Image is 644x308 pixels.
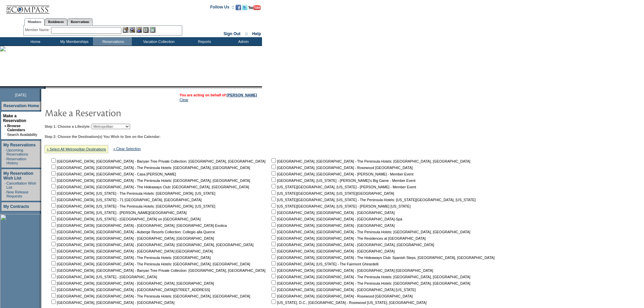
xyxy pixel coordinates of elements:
[270,211,395,215] nobr: [GEOGRAPHIC_DATA], [GEOGRAPHIC_DATA] - [GEOGRAPHIC_DATA]
[136,27,142,33] img: Impersonate
[223,31,240,36] a: Sign Out
[3,114,26,123] a: Make a Reservation
[236,5,241,10] img: Become our fan on Facebook
[270,217,402,221] nobr: [GEOGRAPHIC_DATA], [GEOGRAPHIC_DATA] - [GEOGRAPHIC_DATA]-Spa
[270,185,416,189] nobr: [US_STATE][GEOGRAPHIC_DATA], [US_STATE] - [PERSON_NAME] - Member Event
[270,281,470,285] nobr: [GEOGRAPHIC_DATA], [GEOGRAPHIC_DATA] - The Peninsula Hotels: [GEOGRAPHIC_DATA], [GEOGRAPHIC_DATA]
[180,98,188,102] a: Clear
[6,148,28,156] a: Upcoming Reservations
[5,190,6,198] td: ·
[4,133,6,137] td: ·
[5,181,6,189] td: ·
[47,147,106,151] a: » Select All Metropolitan Destinations
[6,190,28,198] a: New Release Requests
[50,211,187,215] nobr: [GEOGRAPHIC_DATA], [US_STATE] - [PERSON_NAME][GEOGRAPHIC_DATA]
[223,37,262,46] td: Admin
[50,159,265,163] nobr: [GEOGRAPHIC_DATA], [GEOGRAPHIC_DATA] - Banyan Tree Private Collection: [GEOGRAPHIC_DATA], [GEOGRA...
[50,262,250,266] nobr: [GEOGRAPHIC_DATA], [GEOGRAPHIC_DATA] - The Peninsula Hotels: [GEOGRAPHIC_DATA], [GEOGRAPHIC_DATA]
[150,27,156,33] img: b_calculator.gif
[270,198,476,202] nobr: [US_STATE][GEOGRAPHIC_DATA], [US_STATE] - The Peninsula Hotels: [US_STATE][GEOGRAPHIC_DATA], [US_...
[3,171,33,181] a: My Reservation Wish List
[45,18,67,25] a: Residences
[270,159,470,163] nobr: [GEOGRAPHIC_DATA], [GEOGRAPHIC_DATA] - The Peninsula Hotels: [GEOGRAPHIC_DATA], [GEOGRAPHIC_DATA]
[3,204,29,209] a: My Contracts
[3,143,35,147] a: My Reservations
[45,135,161,139] b: Step 2: Choose the Destination(s) You Wish to See on the Calendar:
[270,223,395,228] nobr: [GEOGRAPHIC_DATA], [GEOGRAPHIC_DATA] - [GEOGRAPHIC_DATA]
[180,93,257,97] span: You are acting on behalf of:
[50,166,250,170] nobr: [GEOGRAPHIC_DATA], [GEOGRAPHIC_DATA] - The Peninsula Hotels: [GEOGRAPHIC_DATA], [GEOGRAPHIC_DATA]
[113,147,141,151] a: » Clear Selection
[50,301,174,305] nobr: [GEOGRAPHIC_DATA], [GEOGRAPHIC_DATA] - [GEOGRAPHIC_DATA]
[270,172,413,176] nobr: [GEOGRAPHIC_DATA], [GEOGRAPHIC_DATA] - [PERSON_NAME] - Member Event
[123,27,128,33] img: b_edit.gif
[6,157,26,165] a: Reservation History
[50,288,210,292] nobr: [GEOGRAPHIC_DATA], [GEOGRAPHIC_DATA] - [GEOGRAPHIC_DATA][STREET_ADDRESS]
[6,181,36,189] a: Cancellation Wish List
[50,172,176,176] nobr: [GEOGRAPHIC_DATA], [GEOGRAPHIC_DATA] - Casa [PERSON_NAME]
[227,93,257,97] a: [PERSON_NAME]
[25,27,51,33] div: Member Name:
[50,275,157,279] nobr: [GEOGRAPHIC_DATA], [US_STATE] - [GEOGRAPHIC_DATA]
[245,31,248,36] span: ::
[7,133,37,137] a: Search Availability
[45,124,91,128] b: Step 1: Choose a Lifestyle:
[50,230,215,234] nobr: [GEOGRAPHIC_DATA], [GEOGRAPHIC_DATA] - Auberge Resorts Collection: Collegio alla Querce
[50,217,200,221] nobr: [GEOGRAPHIC_DATA], [US_STATE] - [GEOGRAPHIC_DATA] on [GEOGRAPHIC_DATA]
[184,37,223,46] td: Reports
[5,148,6,156] td: ·
[270,191,394,195] nobr: [US_STATE][GEOGRAPHIC_DATA], [US_STATE][GEOGRAPHIC_DATA]
[24,18,45,26] a: Members
[248,5,261,10] img: Subscribe to our YouTube Channel
[270,204,410,208] nobr: [US_STATE][GEOGRAPHIC_DATA], [US_STATE] - [PERSON_NAME] [US_STATE]
[210,4,234,12] td: Follow Us ::
[50,223,227,228] nobr: [GEOGRAPHIC_DATA], [GEOGRAPHIC_DATA] - [GEOGRAPHIC_DATA], [GEOGRAPHIC_DATA] Exotica
[50,236,214,240] nobr: [GEOGRAPHIC_DATA], [GEOGRAPHIC_DATA] - [GEOGRAPHIC_DATA], [GEOGRAPHIC_DATA]
[242,7,247,11] a: Follow us on Twitter
[43,86,46,89] img: promoShadowLeftCorner.gif
[93,37,132,46] td: Reservations
[270,179,415,183] nobr: [GEOGRAPHIC_DATA], [US_STATE] - [PERSON_NAME]'s Big Game - Member Event
[270,262,378,266] nobr: [GEOGRAPHIC_DATA], [US_STATE] - The Fairmont Ghirardelli
[50,185,249,189] nobr: [GEOGRAPHIC_DATA], [GEOGRAPHIC_DATA] - The Hideaways Club: [GEOGRAPHIC_DATA], [GEOGRAPHIC_DATA]
[50,191,215,195] nobr: [GEOGRAPHIC_DATA], [US_STATE] - The Peninsula Hotels: [GEOGRAPHIC_DATA], [US_STATE]
[143,27,149,33] img: Reservations
[15,37,54,46] td: Home
[270,268,433,273] nobr: [GEOGRAPHIC_DATA], [GEOGRAPHIC_DATA] - [GEOGRAPHIC_DATA] [GEOGRAPHIC_DATA]
[50,204,215,208] nobr: [GEOGRAPHIC_DATA], [US_STATE] - The Peninsula Hotels: [GEOGRAPHIC_DATA], [US_STATE]
[270,243,434,247] nobr: [GEOGRAPHIC_DATA], [GEOGRAPHIC_DATA] - [GEOGRAPHIC_DATA], [GEOGRAPHIC_DATA]
[50,294,250,298] nobr: [GEOGRAPHIC_DATA], [GEOGRAPHIC_DATA] - The Peninsula Hotels: [GEOGRAPHIC_DATA], [GEOGRAPHIC_DATA]
[15,93,26,97] span: [DATE]
[45,106,180,119] img: pgTtlMakeReservation.gif
[50,268,265,273] nobr: [GEOGRAPHIC_DATA], [GEOGRAPHIC_DATA] - Banyan Tree Private Collection: [GEOGRAPHIC_DATA], [GEOGRA...
[50,281,214,285] nobr: [GEOGRAPHIC_DATA], [GEOGRAPHIC_DATA] - [GEOGRAPHIC_DATA], [GEOGRAPHIC_DATA]
[270,288,416,292] nobr: [GEOGRAPHIC_DATA], [GEOGRAPHIC_DATA] - [GEOGRAPHIC_DATA] [US_STATE]
[50,179,250,183] nobr: [GEOGRAPHIC_DATA], [GEOGRAPHIC_DATA] - The Peninsula Hotels: [GEOGRAPHIC_DATA], [GEOGRAPHIC_DATA]
[252,31,261,36] a: Help
[3,103,39,108] a: Reservation Home
[129,27,135,33] img: View
[132,37,184,46] td: Vacation Collection
[270,294,412,298] nobr: [GEOGRAPHIC_DATA], [GEOGRAPHIC_DATA] - Rosewood [GEOGRAPHIC_DATA]
[5,157,6,165] td: ·
[242,5,247,10] img: Follow us on Twitter
[50,198,201,202] nobr: [GEOGRAPHIC_DATA], [US_STATE] - 71 [GEOGRAPHIC_DATA], [GEOGRAPHIC_DATA]
[46,86,46,89] img: blank.gif
[54,37,93,46] td: My Memberships
[50,256,211,260] nobr: [GEOGRAPHIC_DATA], [GEOGRAPHIC_DATA] - The Peninsula Hotels: [GEOGRAPHIC_DATA]
[270,236,426,240] nobr: [GEOGRAPHIC_DATA], [GEOGRAPHIC_DATA] - The Residences at [GEOGRAPHIC_DATA]
[7,124,25,132] a: Browse Calendars
[270,230,470,234] nobr: [GEOGRAPHIC_DATA], [GEOGRAPHIC_DATA] - The Peninsula Hotels: [GEOGRAPHIC_DATA], [GEOGRAPHIC_DATA]
[50,243,254,247] nobr: [GEOGRAPHIC_DATA], [GEOGRAPHIC_DATA] - [GEOGRAPHIC_DATA]: [GEOGRAPHIC_DATA], [GEOGRAPHIC_DATA]
[270,249,395,253] nobr: [GEOGRAPHIC_DATA], [GEOGRAPHIC_DATA] - [GEOGRAPHIC_DATA]
[270,301,427,305] nobr: [US_STATE], D.C., [GEOGRAPHIC_DATA] - Rosewood [US_STATE], [GEOGRAPHIC_DATA]
[248,7,261,11] a: Subscribe to our YouTube Channel
[4,124,6,128] b: »
[270,256,495,260] nobr: [GEOGRAPHIC_DATA], [GEOGRAPHIC_DATA] - The Hideaways Club: Spanish Steps, [GEOGRAPHIC_DATA], [GEO...
[270,166,412,170] nobr: [GEOGRAPHIC_DATA], [GEOGRAPHIC_DATA] - Rosewood [GEOGRAPHIC_DATA]
[270,275,470,279] nobr: [GEOGRAPHIC_DATA], [GEOGRAPHIC_DATA] - The Peninsula Hotels: [GEOGRAPHIC_DATA], [GEOGRAPHIC_DATA]
[67,18,93,25] a: Reservations
[236,7,241,11] a: Become our fan on Facebook
[50,249,213,253] nobr: [GEOGRAPHIC_DATA], [GEOGRAPHIC_DATA] - [GEOGRAPHIC_DATA] [GEOGRAPHIC_DATA]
